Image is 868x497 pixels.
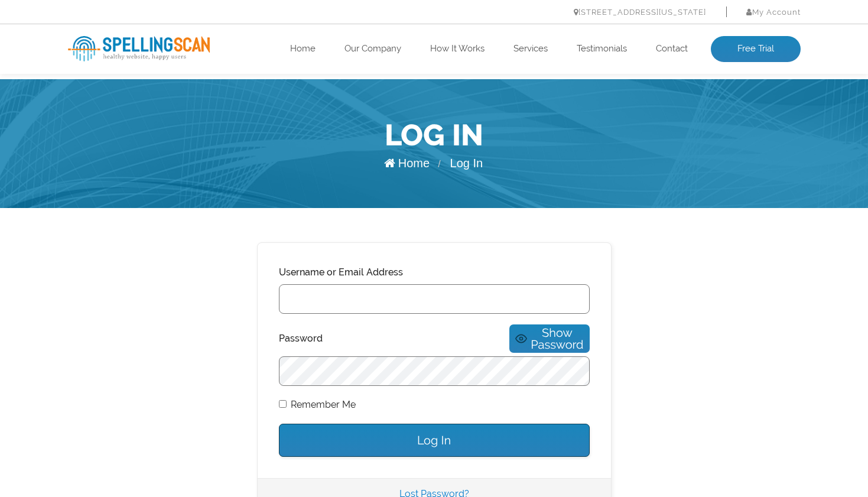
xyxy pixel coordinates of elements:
h1: Log In [68,115,801,156]
input: Log In [279,424,590,457]
button: Show Password [509,324,589,353]
label: Remember Me [279,397,356,413]
a: Home [384,157,430,170]
label: Password [279,330,506,347]
span: Log In [450,157,483,170]
input: Remember Me [279,400,287,408]
span: / [438,159,440,169]
label: Username or Email Address [279,264,590,281]
span: Show Password [531,327,583,350]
